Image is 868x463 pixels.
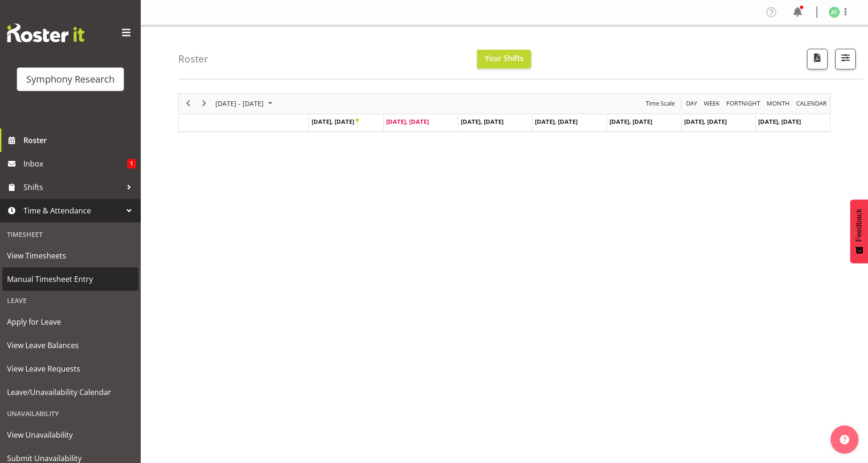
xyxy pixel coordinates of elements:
div: Timesheet [2,225,138,244]
h4: Roster [178,53,208,64]
a: Manual Timesheet Entry [2,267,138,291]
a: View Leave Balances [2,334,138,357]
span: [DATE] - [DATE] [214,98,265,109]
span: Day [685,98,698,109]
span: View Leave Balances [7,338,134,352]
span: Manual Timesheet Entry [7,272,134,286]
a: View Timesheets [2,244,138,267]
span: Week [703,98,721,109]
button: Previous [182,98,195,109]
span: 1 [127,159,136,168]
div: previous period [180,94,196,114]
a: Apply for Leave [2,310,138,334]
span: [DATE], [DATE] [312,117,359,126]
span: [DATE], [DATE] [386,117,429,126]
button: September 2025 [214,98,277,109]
span: Shifts [23,180,122,194]
div: Symphony Research [26,72,114,86]
span: [DATE], [DATE] [609,117,652,126]
span: Inbox [23,157,127,171]
a: View Leave Requests [2,357,138,380]
a: View Unavailability [2,423,138,447]
span: Time Scale [645,98,676,109]
button: Month [795,98,829,109]
span: Apply for Leave [7,315,134,329]
span: Your Shifts [485,53,524,63]
button: Feedback - Show survey [850,199,868,263]
span: [DATE], [DATE] [535,117,578,126]
div: September 22 - 28, 2025 [212,94,278,114]
img: Rosterit website logo [7,23,84,42]
button: Timeline Month [765,98,792,109]
span: [DATE], [DATE] [461,117,503,126]
span: View Leave Requests [7,362,134,376]
span: Feedback [855,209,863,242]
span: View Unavailability [7,428,134,442]
span: View Timesheets [7,249,134,263]
span: Month [766,98,791,109]
a: Leave/Unavailability Calendar [2,380,138,404]
button: Timeline Week [702,98,722,109]
button: Time Scale [644,98,677,109]
span: Roster [23,133,136,147]
button: Fortnight [725,98,762,109]
div: next period [196,94,212,114]
button: Timeline Day [685,98,699,109]
div: Leave [2,291,138,310]
img: help-xxl-2.png [840,435,849,444]
button: Next [198,98,211,109]
button: Download a PDF of the roster according to the set date range. [807,49,828,69]
span: calendar [795,98,828,109]
span: Leave/Unavailability Calendar [7,385,134,399]
button: Filter Shifts [835,49,856,69]
span: [DATE], [DATE] [684,117,727,126]
button: Your Shifts [477,50,531,68]
span: [DATE], [DATE] [758,117,801,126]
div: Timeline Week of September 23, 2025 [178,93,830,132]
img: angela-tunnicliffe1838.jpg [829,7,840,18]
div: Unavailability [2,404,138,423]
span: Fortnight [725,98,761,109]
span: Time & Attendance [23,204,122,218]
